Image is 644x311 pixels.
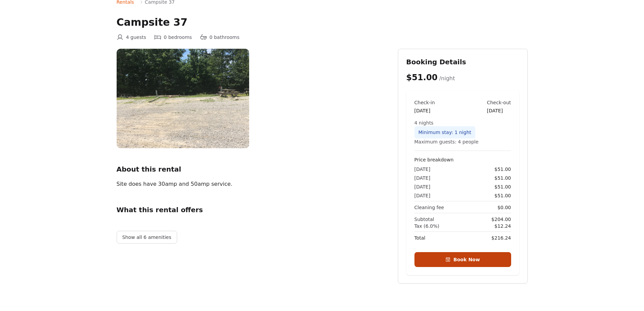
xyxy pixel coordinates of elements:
div: Minimum stay: 1 night [414,126,476,138]
span: 0 bedrooms [164,34,192,41]
span: $51.00 [495,175,511,181]
span: $51.00 [495,166,511,173]
h2: About this rental [117,164,387,174]
div: Check-out [487,99,511,106]
span: 4 guests [126,34,146,41]
button: Book Now [414,252,511,267]
span: $12.24 [495,223,511,229]
button: Show all 6 amenities [117,231,177,244]
span: Cleaning fee [414,204,444,211]
div: Site does have 30amp and 50amp service. [117,179,340,189]
span: [DATE] [414,175,430,181]
span: [DATE] [414,183,430,190]
h1: Campsite 37 [117,16,528,28]
span: [DATE] [414,192,430,199]
div: [DATE] [487,107,511,114]
div: 4 nights [414,119,511,126]
span: $51.00 [495,192,511,199]
span: Total [414,235,426,241]
img: campsite%2037.JPG [117,49,249,148]
div: [DATE] [414,107,435,114]
div: Maximum guests: 4 people [414,138,511,145]
h2: What this rental offers [117,205,387,215]
h4: Price breakdown [414,156,511,163]
span: $216.24 [492,235,511,241]
span: $0.00 [497,204,511,211]
div: Check-in [414,99,435,106]
span: $204.00 [492,216,511,223]
h2: Booking Details [406,57,519,67]
span: $51.00 [495,183,511,190]
span: [DATE] [414,166,430,173]
span: /night [439,75,455,82]
span: $51.00 [406,73,438,82]
span: Tax (6.0%) [414,223,439,229]
span: Subtotal [414,216,434,223]
span: 0 bathrooms [210,34,240,41]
